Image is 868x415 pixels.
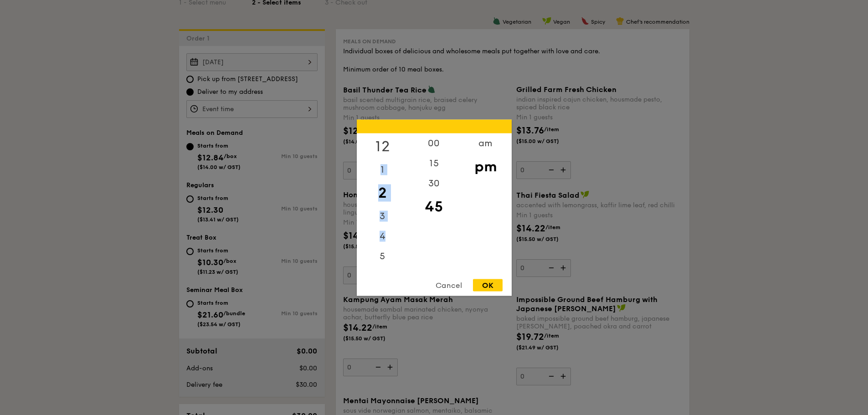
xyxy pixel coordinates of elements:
div: 00 [408,133,460,153]
div: 12 [357,133,408,159]
div: 45 [408,193,460,220]
div: 2 [357,179,408,206]
div: OK [473,279,503,291]
div: 30 [408,173,460,193]
div: 5 [357,246,408,266]
div: 3 [357,206,408,226]
div: 1 [357,159,408,179]
div: 6 [357,266,408,286]
div: am [460,133,511,153]
div: 15 [408,153,460,173]
div: 4 [357,226,408,246]
div: pm [460,153,511,179]
div: Cancel [426,279,471,291]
